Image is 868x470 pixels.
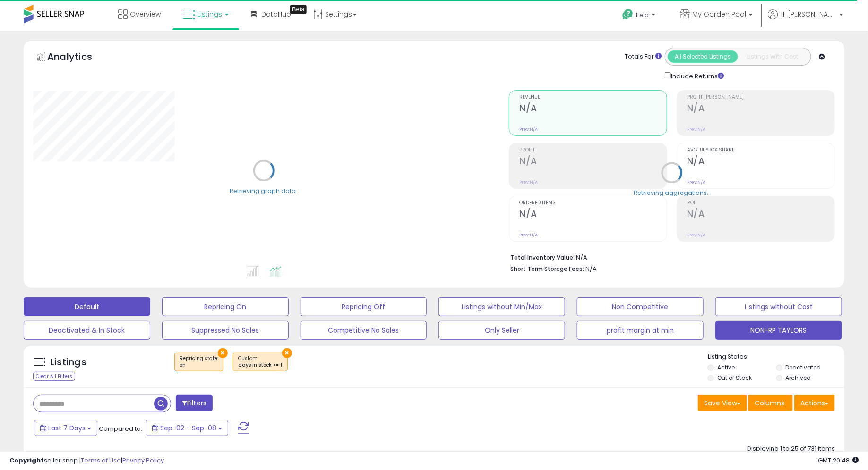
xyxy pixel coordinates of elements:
[47,50,111,66] h5: Analytics
[50,356,86,369] h5: Listings
[301,297,427,316] button: Repricing Off
[634,189,710,197] div: Retrieving aggregations..
[162,297,289,316] button: Repricing On
[780,9,837,19] span: Hi [PERSON_NAME]
[577,297,704,316] button: Non Competitive
[176,395,213,411] button: Filters
[33,372,75,381] div: Clear All Filters
[180,362,218,369] div: on
[180,355,218,369] span: Repricing state :
[282,348,292,358] button: ×
[698,395,747,411] button: Save View
[230,187,299,195] div: Retrieving graph data..
[9,456,164,465] div: seller snap | |
[48,423,86,433] span: Last 7 Days
[786,374,811,382] label: Archived
[747,445,835,453] div: Displaying 1 to 25 of 731 items
[768,9,843,31] a: Hi [PERSON_NAME]
[81,456,121,465] a: Terms of Use
[261,9,291,19] span: DataHub
[794,395,835,411] button: Actions
[622,8,634,20] i: Get Help
[708,352,844,361] p: Listing States:
[162,321,289,340] button: Suppressed No Sales
[9,456,44,465] strong: Copyright
[438,321,565,340] button: Only Seller
[755,398,784,408] span: Columns
[738,50,808,63] button: Listings With Cost
[34,420,97,436] button: Last 7 Days
[577,321,704,340] button: profit margin at min
[160,423,216,433] span: Sep-02 - Sep-08
[24,297,150,316] button: Default
[636,11,649,19] span: Help
[301,321,427,340] button: Competitive No Sales
[238,355,283,369] span: Custom:
[625,52,662,61] div: Totals For
[99,424,142,433] span: Compared to:
[238,362,283,369] div: days in stock >= 1
[122,456,164,465] a: Privacy Policy
[658,70,736,81] div: Include Returns
[668,50,738,63] button: All Selected Listings
[290,5,307,14] div: Tooltip anchor
[715,321,842,340] button: NON-RP TAYLORS
[717,363,735,371] label: Active
[198,9,222,19] span: Listings
[715,297,842,316] button: Listings without Cost
[818,456,859,465] span: 2025-09-16 20:48 GMT
[130,9,161,19] span: Overview
[615,1,665,31] a: Help
[218,348,228,358] button: ×
[692,9,746,19] span: My Garden Pool
[748,395,793,411] button: Columns
[146,420,228,436] button: Sep-02 - Sep-08
[786,363,821,371] label: Deactivated
[438,297,565,316] button: Listings without Min/Max
[717,374,752,382] label: Out of Stock
[24,321,150,340] button: Deactivated & In Stock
